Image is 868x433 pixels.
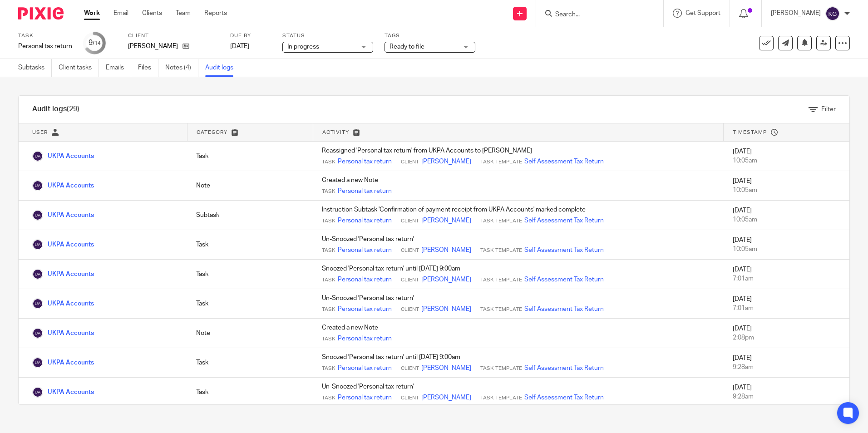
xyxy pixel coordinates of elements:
[32,387,43,398] img: UKPA Accounts
[187,378,313,407] td: Task
[84,9,100,18] a: Work
[421,393,471,402] a: [PERSON_NAME]
[322,335,335,343] span: Task
[401,394,419,402] span: Client
[313,142,724,171] td: Reassigned 'Personal tax return' from UKPA Accounts to [PERSON_NAME]
[313,201,724,230] td: Instruction Subtask 'Confirmation of payment receipt from UKPA Accounts' marked complete
[401,247,419,254] span: Client
[733,215,840,224] div: 10:05am
[287,44,319,50] span: In progress
[32,239,43,250] img: UKPA Accounts
[32,357,43,368] img: UKPA Accounts
[313,171,724,201] td: Created a new Note
[322,365,335,372] span: Task
[187,289,313,319] td: Task
[733,156,840,165] div: 10:05am
[187,348,313,378] td: Task
[724,378,849,407] td: [DATE]
[313,319,724,348] td: Created a new Note
[338,275,392,284] a: Personal tax return
[338,216,392,225] a: Personal tax return
[18,7,64,20] img: Pixie
[187,230,313,260] td: Task
[421,216,471,225] a: [PERSON_NAME]
[338,157,392,166] a: Personal tax return
[176,9,191,18] a: Team
[480,306,522,313] span: Task Template
[32,300,94,307] a: UKPA Accounts
[724,171,849,201] td: [DATE]
[187,171,313,201] td: Note
[106,59,131,77] a: Emails
[524,393,604,402] a: Self Assessment Tax Return
[32,130,48,135] span: User
[733,304,840,313] div: 7:01am
[18,59,52,77] a: Subtasks
[421,305,471,314] a: [PERSON_NAME]
[421,157,471,166] a: [PERSON_NAME]
[825,6,840,21] img: svg%3E
[554,11,636,19] input: Search
[187,201,313,230] td: Subtask
[282,32,373,39] label: Status
[338,364,392,373] a: Personal tax return
[421,246,471,255] a: [PERSON_NAME]
[524,275,604,284] a: Self Assessment Tax Return
[187,319,313,348] td: Note
[338,305,392,314] a: Personal tax return
[322,188,335,195] span: Task
[187,142,313,171] td: Task
[524,305,604,314] a: Self Assessment Tax Return
[32,271,94,277] a: UKPA Accounts
[32,330,94,336] a: UKPA Accounts
[338,187,392,196] a: Personal tax return
[59,59,99,77] a: Client tasks
[18,42,72,51] div: Personal tax return
[338,246,392,255] a: Personal tax return
[32,180,43,191] img: UKPA Accounts
[480,276,522,284] span: Task Template
[480,247,522,254] span: Task Template
[230,43,249,49] span: [DATE]
[165,59,198,77] a: Notes (4)
[322,217,335,225] span: Task
[313,230,724,260] td: Un-Snoozed 'Personal tax return'
[204,9,227,18] a: Reports
[313,260,724,289] td: Snoozed 'Personal tax return' until [DATE] 9:00am
[32,241,94,248] a: UKPA Accounts
[401,276,419,284] span: Client
[322,276,335,284] span: Task
[142,9,162,18] a: Clients
[313,378,724,407] td: Un-Snoozed 'Personal tax return'
[187,260,313,289] td: Task
[821,106,836,113] span: Filter
[313,348,724,378] td: Snoozed 'Personal tax return' until [DATE] 9:00am
[733,186,840,195] div: 10:05am
[32,153,94,159] a: UKPA Accounts
[724,348,849,378] td: [DATE]
[197,130,227,135] span: Category
[32,298,43,309] img: UKPA Accounts
[480,158,522,166] span: Task Template
[230,32,271,39] label: Due by
[322,306,335,313] span: Task
[724,142,849,171] td: [DATE]
[32,182,94,189] a: UKPA Accounts
[32,151,43,162] img: UKPA Accounts
[322,158,335,166] span: Task
[524,246,604,255] a: Self Assessment Tax Return
[733,245,840,254] div: 10:05am
[733,392,840,401] div: 9:28am
[733,363,840,372] div: 9:28am
[724,319,849,348] td: [DATE]
[771,9,821,18] p: [PERSON_NAME]
[93,41,101,46] small: /14
[524,216,604,225] a: Self Assessment Tax Return
[89,38,101,48] div: 9
[401,158,419,166] span: Client
[322,247,335,254] span: Task
[401,306,419,313] span: Client
[113,9,128,18] a: Email
[724,230,849,260] td: [DATE]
